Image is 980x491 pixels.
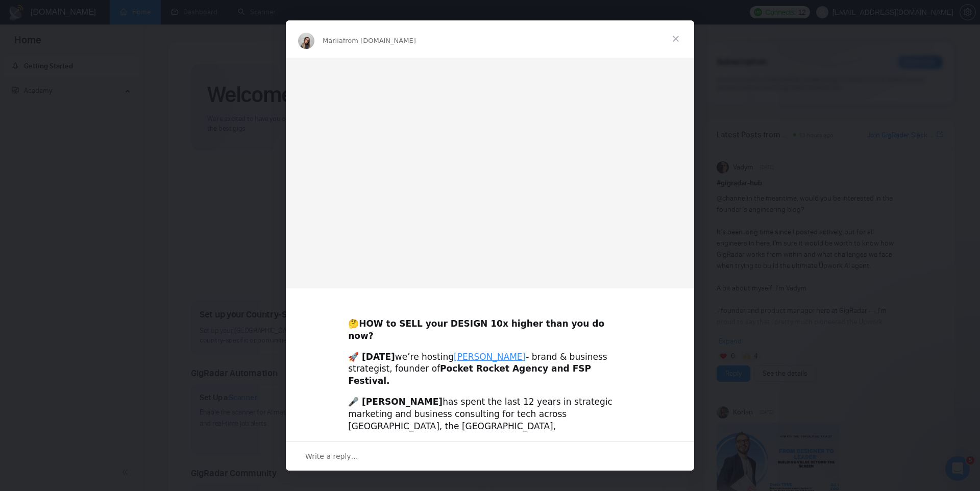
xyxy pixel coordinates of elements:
[348,306,632,342] div: 🤔
[298,33,314,49] img: Profile image for Mariia
[348,351,632,387] div: we’re hosting - brand & business strategist, founder of
[348,363,591,386] b: Pocket Rocket Agency and FSP Festival.
[348,318,604,341] b: HOW to SELL your DESIGN 10x higher than you do now?
[343,37,416,44] span: from [DOMAIN_NAME]
[657,20,694,57] span: Close
[348,397,443,407] b: 🎤 [PERSON_NAME]
[305,450,358,463] span: Write a reply…
[348,352,395,362] b: 🚀 [DATE]
[348,396,632,457] div: has spent the last 12 years in strategic marketing and business consulting for tech across [GEOGR...
[286,441,694,471] div: Open conversation and reply
[323,37,343,44] span: Mariia
[454,352,526,362] a: [PERSON_NAME]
